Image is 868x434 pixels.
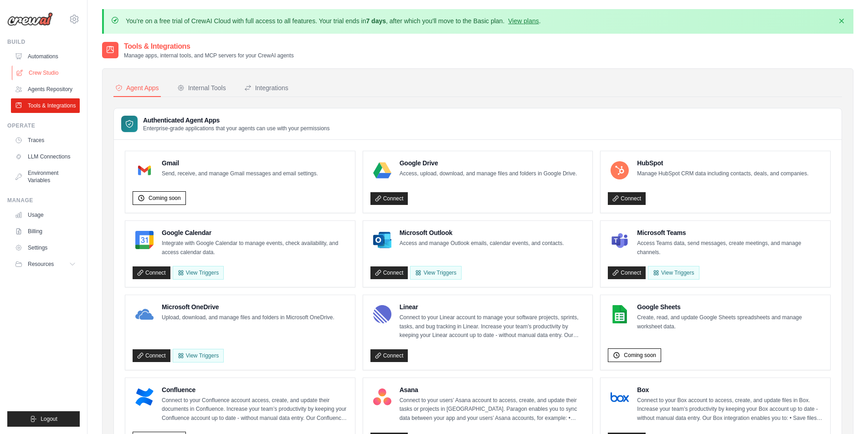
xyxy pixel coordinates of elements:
[41,415,57,423] span: Logout
[373,388,391,406] img: Asana Logo
[149,194,181,202] span: Coming soon
[400,302,586,311] h4: Linear
[370,192,408,205] a: Connect
[637,228,823,237] h4: Microsoft Teams
[370,266,408,279] a: Connect
[113,80,161,97] button: Agent Apps
[11,208,80,222] a: Usage
[608,192,646,205] a: Connect
[177,83,226,92] div: Internal Tools
[637,239,823,257] p: Access Teams data, send messages, create meetings, and manage channels.
[162,302,334,311] h4: Microsoft OneDrive
[126,16,541,26] p: You're on a free trial of CrewAI Cloud with full access to all features. Your trial ends in , aft...
[11,166,80,188] a: Environment Variables
[135,231,154,249] img: Google Calendar Logo
[400,239,564,248] p: Access and manage Outlook emails, calendar events, and contacts.
[637,313,823,331] p: Create, read, and update Google Sheets spreadsheets and manage worksheet data.
[624,352,656,359] span: Coming soon
[373,305,391,323] img: Linear Logo
[7,38,80,46] div: Build
[11,240,80,255] a: Settings
[7,411,80,427] button: Logout
[648,266,699,280] : View Triggers
[162,228,348,237] h4: Google Calendar
[162,313,334,322] p: Upload, download, and manage files and folders in Microsoft OneDrive.
[143,116,330,125] h3: Authenticated Agent Apps
[7,197,80,204] div: Manage
[28,260,54,268] span: Resources
[11,133,80,148] a: Traces
[608,266,646,279] a: Connect
[133,266,170,279] a: Connect
[400,313,586,340] p: Connect to your Linear account to manage your software projects, sprints, tasks, and bug tracking...
[162,239,348,257] p: Integrate with Google Calendar to manage events, check availability, and access calendar data.
[12,66,81,80] a: Crew Studio
[11,49,80,64] a: Automations
[143,125,330,132] p: Enterprise-grade applications that your agents can use with your permissions
[611,388,629,406] img: Box Logo
[115,83,159,92] div: Agent Apps
[162,385,348,394] h4: Confluence
[162,158,318,168] h4: Gmail
[7,122,80,129] div: Operate
[400,385,586,394] h4: Asana
[162,169,318,179] p: Send, receive, and manage Gmail messages and email settings.
[173,266,224,280] button: View Triggers
[124,52,294,59] p: Manage apps, internal tools, and MCP servers for your CrewAI agents
[242,80,290,97] button: Integrations
[637,396,823,423] p: Connect to your Box account to access, create, and update files in Box. Increase your team’s prod...
[373,231,391,249] img: Microsoft Outlook Logo
[11,149,80,164] a: LLM Connections
[135,161,154,179] img: Gmail Logo
[135,388,154,406] img: Confluence Logo
[637,158,808,168] h4: HubSpot
[637,302,823,311] h4: Google Sheets
[400,169,577,179] p: Access, upload, download, and manage files and folders in Google Drive.
[508,17,539,25] a: View plans
[11,98,80,113] a: Tools & Integrations
[366,17,386,25] strong: 7 days
[400,228,564,237] h4: Microsoft Outlook
[400,158,577,168] h4: Google Drive
[244,83,288,92] div: Integrations
[373,161,391,179] img: Google Drive Logo
[637,169,808,179] p: Manage HubSpot CRM data including contacts, deals, and companies.
[11,82,80,97] a: Agents Repository
[637,385,823,394] h4: Box
[11,257,80,271] button: Resources
[11,224,80,239] a: Billing
[162,396,348,423] p: Connect to your Confluence account access, create, and update their documents in Confluence. Incr...
[400,396,586,423] p: Connect to your users’ Asana account to access, create, and update their tasks or projects in [GE...
[611,231,629,249] img: Microsoft Teams Logo
[611,305,629,323] img: Google Sheets Logo
[410,266,461,280] : View Triggers
[133,349,170,362] a: Connect
[135,305,154,323] img: Microsoft OneDrive Logo
[7,12,53,26] img: Logo
[370,349,408,362] a: Connect
[611,161,629,179] img: HubSpot Logo
[175,80,228,97] button: Internal Tools
[173,349,224,363] : View Triggers
[124,41,294,52] h2: Tools & Integrations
